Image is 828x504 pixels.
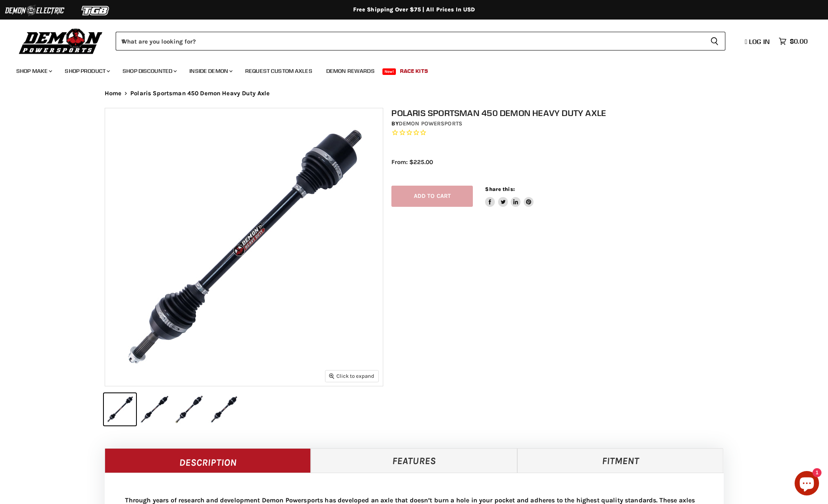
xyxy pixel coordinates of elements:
[399,120,462,127] a: Demon Powersports
[311,448,517,473] a: Features
[105,108,383,386] img: IMAGE
[485,186,534,207] aside: Share this:
[10,63,57,79] a: Shop Make
[116,63,182,79] a: Shop Discounted
[792,471,821,497] inbox-online-store-chat: Shopify online store chat
[382,68,396,75] span: New!
[88,6,740,13] div: Free Shipping Over $75 | All Prices In USD
[329,373,374,379] span: Click to expand
[325,370,378,381] button: Click to expand
[4,3,65,18] img: Demon Electric Logo 2
[741,38,775,45] a: Log in
[391,108,732,118] h1: Polaris Sportsman 450 Demon Heavy Duty Axle
[88,90,740,97] nav: Breadcrumbs
[391,158,433,166] span: From: $225.00
[394,63,434,79] a: Race Kits
[10,59,806,79] ul: Main menu
[173,393,205,425] button: IMAGE thumbnail
[320,63,381,79] a: Demon Rewards
[517,448,724,473] a: Fitment
[130,90,270,97] span: Polaris Sportsman 450 Demon Heavy Duty Axle
[105,448,311,473] a: Description
[116,32,704,50] input: When autocomplete results are available use up and down arrows to review and enter to select
[104,393,136,425] button: IMAGE thumbnail
[704,32,725,50] button: Search
[183,63,237,79] a: Inside Demon
[775,35,812,47] a: $0.00
[391,119,732,128] div: by
[749,37,770,46] span: Log in
[105,90,122,97] a: Home
[239,63,318,79] a: Request Custom Axles
[116,32,725,50] form: Product
[485,186,514,192] span: Share this:
[65,3,126,18] img: TGB Logo 2
[391,129,732,137] span: Rated 0.0 out of 5 stars 0 reviews
[16,26,105,55] img: Demon Powersports
[208,393,240,425] button: IMAGE thumbnail
[59,63,115,79] a: Shop Product
[138,393,171,425] button: IMAGE thumbnail
[790,37,808,45] span: $0.00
